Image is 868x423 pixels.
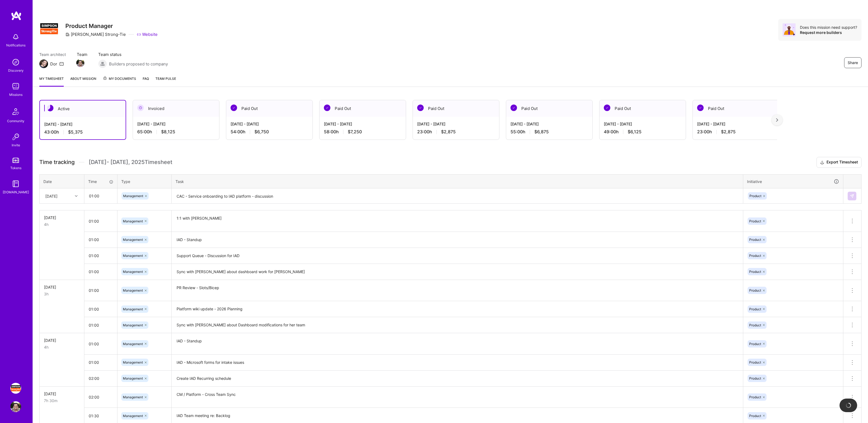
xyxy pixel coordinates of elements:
img: Paid Out [324,105,330,111]
textarea: PR Review - Slots/Bicep [172,280,742,301]
img: loading [845,402,852,409]
div: Dor [50,61,57,67]
div: Request more builders [800,30,857,35]
span: $8,125 [161,129,175,135]
textarea: Create IAD Recurring schedule [172,371,742,386]
div: 7h 30m [44,398,80,403]
span: Product [749,414,761,418]
textarea: Support Queue - Discussion for IAD [172,248,742,263]
img: Avatar [783,23,796,36]
div: Paid Out [226,100,312,117]
span: Time tracking [39,159,75,166]
span: Management [123,376,143,380]
span: Product [749,307,761,311]
input: HH:MM [84,302,117,316]
span: Product [749,238,761,242]
span: $2,875 [721,129,736,135]
span: Product [749,323,761,327]
div: [DATE] - [DATE] [417,121,495,127]
span: Management [123,194,143,198]
div: Missions [9,92,23,97]
img: Company Logo [39,19,59,39]
div: Paid Out [413,100,499,117]
img: Paid Out [231,105,237,111]
span: $2,875 [441,129,456,135]
div: [DATE] - [DATE] [44,121,121,127]
textarea: CM / Platform - Cross Team Sync [172,387,742,408]
img: Paid Out [604,105,610,111]
img: Community [9,105,22,118]
span: Product [749,270,761,274]
span: Product [749,219,761,223]
span: Product [749,360,761,364]
span: $5,375 [68,129,83,135]
input: HH:MM [84,214,117,228]
a: Website [137,31,158,37]
div: 54:00 h [231,129,308,135]
th: Date [40,174,84,188]
div: [DATE] - [DATE] [324,121,401,127]
div: 4h [44,344,80,350]
span: $6,875 [534,129,549,135]
div: Initiative [747,178,839,185]
th: Type [117,174,172,188]
span: Management [123,270,143,274]
input: HH:MM [84,318,117,332]
div: Active [40,100,126,117]
img: discovery [10,57,21,68]
a: My timesheet [39,76,64,87]
img: logo [11,11,22,21]
img: Paid Out [417,105,424,111]
a: Team Pulse [155,76,176,87]
img: right [776,118,778,122]
img: Paid Out [697,105,704,111]
textarea: IAD - Standup [172,334,742,354]
span: $7,250 [348,129,362,135]
div: Invoiced [133,100,219,117]
img: guide book [10,178,21,189]
span: Management [123,219,143,223]
span: Management [123,342,143,346]
span: Management [123,395,143,399]
img: User Avatar [10,401,21,412]
span: Management [123,414,143,418]
div: 55:00 h [510,129,588,135]
span: Management [123,238,143,242]
div: Paid Out [506,100,592,117]
div: Time [88,179,113,184]
a: About Mission [70,76,96,87]
span: Management [123,307,143,311]
div: 49:00 h [604,129,681,135]
span: Share [848,60,858,65]
div: null [848,192,857,200]
div: [DATE] [45,193,58,199]
span: Management [123,254,143,258]
img: Active [47,105,53,111]
div: 23:00 h [417,129,495,135]
img: Team Architect [39,59,48,68]
div: [DATE] [44,215,80,220]
input: HH:MM [84,232,117,247]
div: [DATE] - [DATE] [137,121,215,127]
div: Paid Out [320,100,406,117]
div: Tokens [10,165,21,171]
span: Product [749,254,761,258]
div: [DATE] - [DATE] [604,121,681,127]
div: Notifications [6,42,25,48]
input: HH:MM [84,390,117,404]
span: Team architect [39,52,66,57]
span: Builders proposed to company [109,61,168,67]
img: Team Member Avatar [76,59,84,67]
input: HH:MM [84,371,117,386]
div: [DATE] [44,337,80,343]
a: FAQ [143,76,149,87]
button: Share [844,57,861,68]
input: HH:MM [84,264,117,279]
span: $6,125 [628,129,642,135]
span: Product [749,288,761,292]
div: 65:00 h [137,129,215,135]
button: Export Timesheet [816,157,861,168]
span: Team Pulse [155,77,176,81]
div: Paid Out [693,100,779,117]
img: Builders proposed to company [98,59,107,68]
